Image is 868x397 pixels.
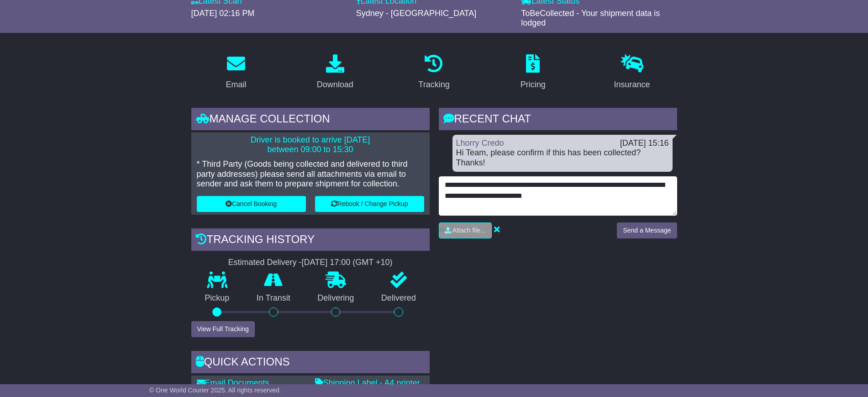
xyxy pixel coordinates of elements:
button: Send a Message [617,222,677,238]
p: Delivered [368,293,430,303]
button: View Full Tracking [191,321,255,337]
p: Delivering [304,293,368,303]
a: Download [311,51,359,94]
a: Insurance [608,51,656,94]
div: RECENT CHAT [439,108,677,132]
div: Pricing [521,79,546,91]
div: Email [226,79,246,91]
div: Insurance [614,79,650,91]
button: Rebook / Change Pickup [315,196,424,212]
div: Hi Team, please confirm if this has been collected? Thanks! [456,148,669,168]
p: In Transit [243,293,304,303]
span: © One World Courier 2025. All rights reserved. [149,386,281,394]
span: ToBeCollected - Your shipment data is lodged [521,9,660,28]
div: Tracking [418,79,449,91]
p: * Third Party (Goods being collected and delivered to third party addresses) please send all atta... [197,159,424,189]
span: [DATE] 02:16 PM [191,9,255,18]
a: Lhorry Credo [456,138,504,148]
a: Email [220,51,252,94]
p: Pickup [191,293,243,303]
p: Driver is booked to arrive [DATE] between 09:00 to 15:30 [197,135,424,155]
div: Estimated Delivery - [191,258,430,268]
a: Pricing [515,51,552,94]
div: Download [317,79,353,91]
div: [DATE] 15:16 [620,138,669,148]
a: Email Documents [197,378,269,387]
div: Manage collection [191,108,430,132]
span: Sydney - [GEOGRAPHIC_DATA] [356,9,476,18]
a: Shipping Label - A4 printer [315,378,420,387]
a: Tracking [412,51,455,94]
div: Quick Actions [191,351,430,376]
button: Cancel Booking [197,196,306,212]
div: [DATE] 17:00 (GMT +10) [302,258,393,268]
div: Tracking history [191,228,430,253]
